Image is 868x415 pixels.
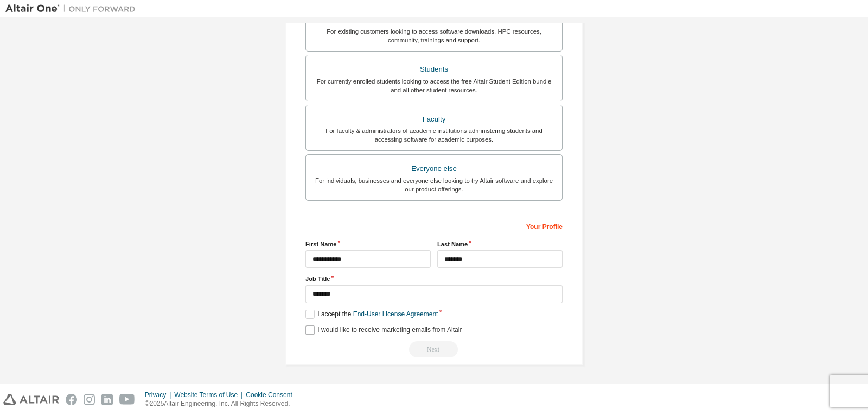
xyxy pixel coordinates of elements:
[312,126,556,144] div: For faculty & administrators of academic institutions administering students and accessing softwa...
[66,394,77,405] img: facebook.svg
[437,240,563,248] label: Last Name
[305,240,431,248] label: First Name
[5,3,141,14] img: Altair One
[119,394,135,405] img: youtube.svg
[312,161,556,176] div: Everyone else
[305,217,563,234] div: Your Profile
[305,341,563,357] div: Email already exists
[353,310,438,318] a: End-User License Agreement
[84,394,95,405] img: instagram.svg
[174,391,246,399] div: Website Terms of Use
[305,274,563,283] label: Job Title
[305,310,438,319] label: I accept the
[145,399,299,408] p: © 2025 Altair Engineering, Inc. All Rights Reserved.
[312,27,556,44] div: For existing customers looking to access software downloads, HPC resources, community, trainings ...
[305,325,462,335] label: I would like to receive marketing emails from Altair
[312,112,556,127] div: Faculty
[3,394,59,405] img: altair_logo.svg
[101,394,113,405] img: linkedin.svg
[312,62,556,77] div: Students
[312,176,556,194] div: For individuals, businesses and everyone else looking to try Altair software and explore our prod...
[312,77,556,94] div: For currently enrolled students looking to access the free Altair Student Edition bundle and all ...
[145,391,174,399] div: Privacy
[246,391,298,399] div: Cookie Consent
